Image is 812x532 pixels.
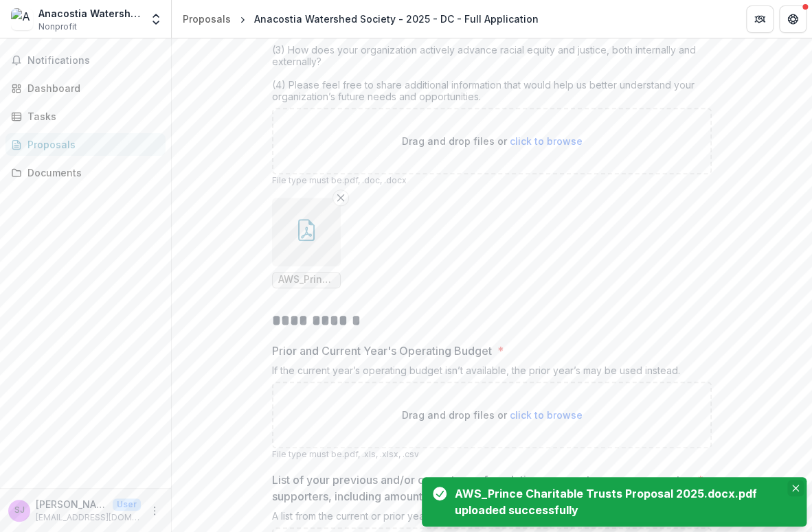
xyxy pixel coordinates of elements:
button: Get Help [779,5,807,33]
div: Dashboard [27,81,155,95]
div: Tasks [27,109,155,124]
div: A list from the current or prior year is acceptable. [272,510,712,527]
p: Drag and drop files or [402,134,583,148]
p: File type must be .pdf, .doc, .docx [272,174,712,187]
a: Dashboard [5,77,166,100]
button: Notifications [5,49,166,71]
span: click to browse [510,409,583,421]
nav: breadcrumb [177,9,544,29]
div: Proposals [27,137,155,152]
div: Anacostia Watershed Society [38,6,141,21]
div: Proposals [183,12,231,26]
span: Notifications [27,55,160,67]
span: click to browse [510,135,583,147]
button: Remove File [332,189,349,206]
p: List of your previous and/or current year foundation, corporate, or government supporters, includ... [272,472,692,505]
p: [PERSON_NAME] [36,497,107,511]
p: File type must be .pdf, .xls, .xlsx, .csv [272,448,712,461]
a: Proposals [177,9,236,29]
p: [EMAIL_ADDRESS][DOMAIN_NAME] [36,511,141,524]
button: Close [787,480,804,496]
div: Documents [27,165,155,180]
button: Partners [746,5,774,33]
div: Remove FileAWS_Prince Charitable Trusts Proposal 2025.docx.pdf [272,198,341,288]
button: More [146,502,163,519]
span: Nonprofit [38,21,77,33]
img: Anacostia Watershed Society [11,8,33,30]
a: Documents [5,161,166,184]
div: Seth Johnson [14,506,25,515]
p: User [113,498,141,511]
p: Prior and Current Year's Operating Budget [272,343,492,359]
div: AWS_Prince Charitable Trusts Proposal 2025.docx.pdf uploaded successfully [455,485,779,518]
a: Tasks [5,105,166,128]
div: If the current year’s operating budget isn’t available, the prior year’s may be used instead. [272,365,712,382]
p: Drag and drop files or [402,408,583,422]
div: Notifications-bottom-right [416,472,812,532]
a: Proposals [5,133,166,156]
div: Anacostia Watershed Society - 2025 - DC - Full Application [254,12,539,26]
button: Open entity switcher [146,5,166,33]
span: AWS_Prince Charitable Trusts Proposal 2025.docx.pdf [278,274,335,286]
